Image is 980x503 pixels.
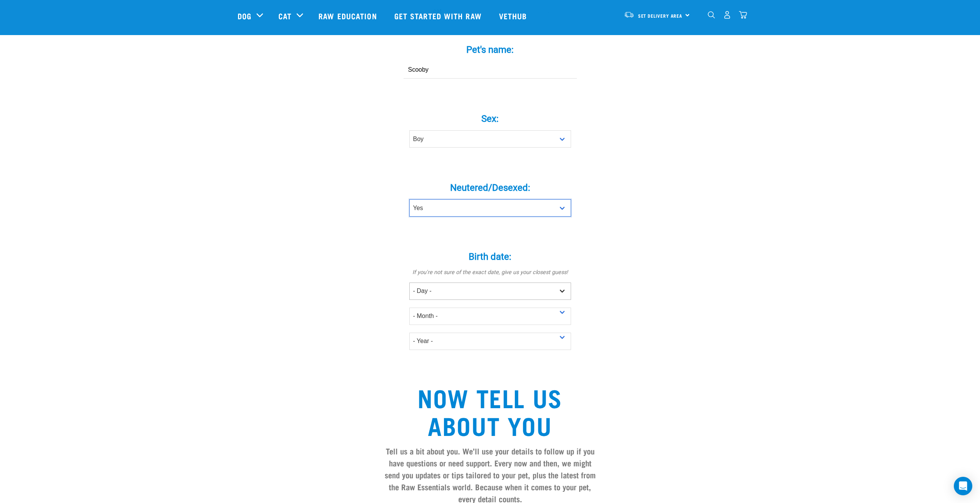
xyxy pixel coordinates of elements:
[375,43,606,57] label: Pet's name:
[624,11,634,18] img: van-moving.png
[381,383,600,439] h2: Now tell us about you
[708,11,715,19] img: home-icon-1@2x.png
[739,11,747,19] img: home-icon@2x.png
[638,14,683,17] span: Set Delivery Area
[375,112,606,126] label: Sex:
[954,477,972,495] div: Open Intercom Messenger
[238,10,251,22] a: Dog
[375,181,606,195] label: Neutered/Desexed:
[723,11,731,19] img: user.png
[387,0,491,31] a: Get started with Raw
[278,10,291,22] a: Cat
[375,250,606,264] label: Birth date:
[311,0,386,31] a: Raw Education
[375,268,606,277] p: If you're not sure of the exact date, give us your closest guess!
[491,0,537,31] a: Vethub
